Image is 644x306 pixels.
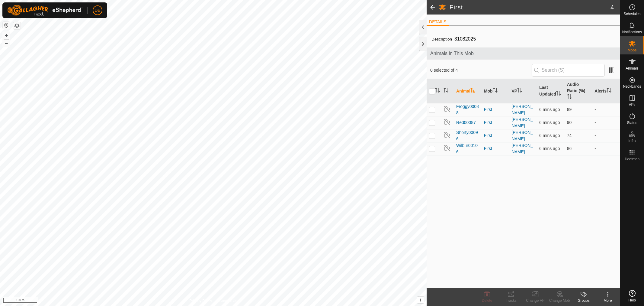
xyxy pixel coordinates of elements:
div: Change Mob [547,298,572,303]
td: - [592,142,620,155]
p-sorticon: Activate to sort [567,95,572,100]
img: returning off [444,118,451,125]
th: VP [509,79,537,103]
th: Mob [482,79,509,103]
a: [PERSON_NAME] [511,130,533,141]
button: – [3,40,10,47]
label: Description [431,37,452,41]
p-sorticon: Activate to sort [556,92,561,96]
div: More [596,298,620,303]
span: 31082025 [452,34,478,44]
span: Schedules [623,12,640,16]
th: Last Updated [537,79,565,103]
span: 86 [567,146,572,151]
td: - [592,116,620,129]
span: Animals in This Mob [430,50,616,57]
button: Map Layers [13,22,21,29]
td: - [592,129,620,142]
a: Help [620,288,644,304]
th: Alerts [592,79,620,103]
div: Tracks [499,298,523,303]
div: First [484,106,507,113]
span: Notifications [622,30,642,34]
th: Audio Ratio (%) [565,79,592,103]
span: Red00087 [456,119,476,126]
span: 74 [567,133,572,138]
a: Privacy Policy [190,298,212,304]
span: 23 Sept 2025, 7:54 am [539,133,560,138]
p-sorticon: Activate to sort [470,89,475,93]
img: returning off [444,105,451,112]
div: First [484,119,507,126]
span: 23 Sept 2025, 7:54 am [539,107,560,112]
li: DETAILS [427,19,449,26]
span: Heatmap [625,157,639,161]
a: Contact Us [219,298,237,304]
span: 23 Sept 2025, 7:54 am [539,146,560,151]
div: First [484,145,507,152]
h2: First [450,4,610,11]
span: Mobs [628,48,636,52]
span: Infra [628,139,636,143]
span: Froggy00088 [456,103,479,116]
button: Reset Map [3,22,10,29]
span: DB [95,7,100,14]
a: [PERSON_NAME] [511,104,533,115]
span: Animals [626,67,639,70]
span: 89 [567,107,572,112]
div: First [484,132,507,139]
a: [PERSON_NAME] [511,117,533,128]
span: 23 Sept 2025, 7:54 am [539,120,560,125]
p-sorticon: Activate to sort [444,89,448,93]
div: Change VP [523,298,547,303]
button: + [3,32,10,39]
img: returning off [444,144,451,151]
span: 4 [610,3,614,12]
span: VPs [629,103,635,106]
span: 90 [567,120,572,125]
span: i [420,297,421,302]
span: Status [627,121,637,125]
span: Wilbur00106 [456,142,479,155]
a: [PERSON_NAME] [511,143,533,154]
span: Help [628,298,636,302]
button: i [417,297,424,303]
img: returning off [444,131,451,138]
img: Gallagher Logo [7,5,83,16]
td: - [592,103,620,116]
input: Search (S) [532,64,605,76]
p-sorticon: Activate to sort [517,89,522,93]
span: 0 selected of 4 [430,67,532,73]
div: Groups [572,298,596,303]
span: Shorty00096 [456,129,479,142]
th: Animal [454,79,482,103]
span: Delete [482,298,492,303]
p-sorticon: Activate to sort [607,89,611,93]
p-sorticon: Activate to sort [435,89,440,93]
p-sorticon: Activate to sort [493,89,498,93]
span: Neckbands [623,85,641,88]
